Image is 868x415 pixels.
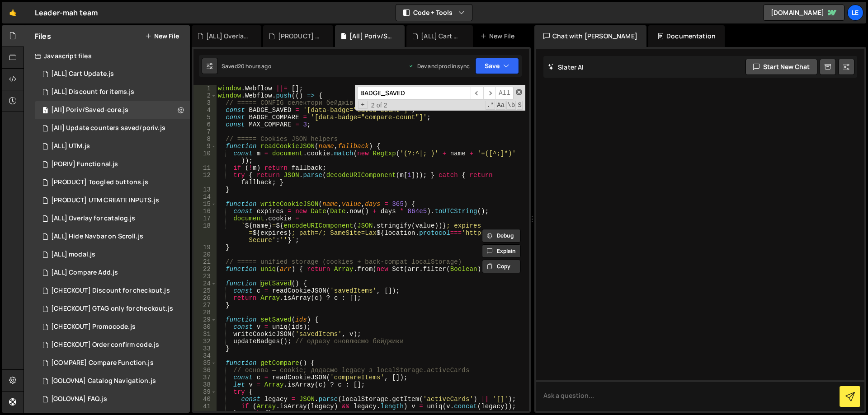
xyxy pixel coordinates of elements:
div: 22 [193,266,217,273]
div: [ALL] Overlay for catalog.js [206,32,250,41]
div: 16298/44402.js [35,228,190,246]
div: 16298/45111.js [35,210,190,228]
div: 5 [193,114,217,121]
div: 9 [193,143,217,150]
div: 32 [193,338,217,345]
span: ​ [471,87,483,100]
div: [GOLOVNA] Catalog Navigation.js [51,377,156,385]
div: 41 [193,403,217,410]
div: 16298/45065.js [35,354,190,372]
div: [PRODUCT] UTM CREATE INPUTS.js [51,196,159,205]
div: 16 [193,208,217,215]
button: Explain [482,244,521,258]
span: Search In Selection [517,101,523,110]
div: [GOLOVNA] FAQ.js [51,395,107,403]
div: [ALL] Hide Navbar on Scroll.js [51,233,143,241]
a: Le [847,5,863,21]
div: 21 [193,258,217,266]
div: 28 [193,309,217,316]
div: 10 [193,150,217,164]
div: 25 [193,287,217,294]
div: 20 hours ago [238,62,271,70]
div: 35 [193,359,217,367]
div: [COMPARE] Compare Function.js [51,359,154,367]
div: 36 [193,367,217,374]
div: 16298/44976.js [35,246,190,264]
div: 29 [193,316,217,323]
div: 7 [193,128,217,135]
h2: Slater AI [548,63,584,71]
button: New File [145,33,179,40]
div: 16298/45243.js [35,282,190,300]
div: [All] Poriv/Saved-core.js [349,32,394,41]
div: 4 [193,107,217,114]
div: 26 [193,294,217,302]
button: Debug [482,229,521,242]
div: 34 [193,352,217,359]
div: 40 [193,396,217,403]
div: 2 [193,92,217,99]
div: 16298/45502.js [35,119,190,137]
div: [All] Update counters saved/poriv.js [51,124,165,132]
input: Search for [357,87,471,100]
button: Save [475,58,519,74]
div: [CHECKOUT] GTAG only for checkout.js [51,305,173,313]
div: 20 [193,251,217,258]
div: 31 [193,331,217,338]
div: [CHECKOUT] Discount for checkout.js [51,287,170,295]
div: [CHECKOUT] Promocode.js [51,323,136,331]
div: 16298/45506.js [35,155,190,173]
div: [PRODUCT] Toogled buttons.js [51,178,148,187]
div: [CHECKOUT] Order confirm code.js [51,341,159,349]
div: 39 [193,388,217,396]
div: 16298/45144.js [35,318,190,336]
span: RegExp Search [486,101,495,110]
div: Dev and prod in sync [408,62,470,70]
div: [ALL] Compare Add.js [51,269,118,277]
div: 6 [193,121,217,128]
div: 16298/45418.js [35,83,190,101]
div: 30 [193,323,217,331]
div: 16298/44463.js [35,390,190,408]
div: Javascript files [24,47,190,65]
span: 2 of 2 [368,102,391,109]
div: 1 [193,85,217,92]
span: 1 [42,107,48,115]
div: 16298/45143.js [35,300,190,318]
div: [ALL] Overlay for catalog.js [51,214,135,223]
div: [PRODUCT] Toogled buttons.js [278,32,322,41]
div: 16298/44879.js [35,336,190,354]
div: 37 [193,374,217,381]
div: 13 [193,186,217,193]
div: 33 [193,345,217,352]
div: 19 [193,244,217,251]
span: Toggle Replace mode [358,101,368,109]
h2: Files [35,31,51,41]
button: Copy [482,260,521,273]
div: 16298/45504.js [35,173,190,191]
div: Chat with [PERSON_NAME] [534,25,646,47]
div: 16298/44855.js [35,372,190,390]
div: 18 [193,222,217,244]
div: 14 [193,193,217,201]
div: 23 [193,273,217,280]
div: 16298/45501.js [35,101,190,119]
div: [ALL] UTM.js [51,142,90,150]
div: 16298/44467.js [35,65,190,83]
div: Saved [222,62,271,70]
div: 11 [193,164,217,172]
div: 8 [193,135,217,143]
div: 16298/45098.js [35,264,190,282]
div: 15 [193,201,217,208]
div: 17 [193,215,217,222]
div: 24 [193,280,217,287]
a: [DOMAIN_NAME] [763,5,844,21]
div: [ALL] modal.js [51,251,95,259]
div: 12 [193,172,217,186]
div: 16298/45324.js [35,137,190,155]
div: [All] Poriv/Saved-core.js [51,106,128,114]
div: [ALL] Cart Update.js [421,32,462,41]
span: CaseSensitive Search [496,101,505,110]
span: Alt-Enter [495,87,514,100]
